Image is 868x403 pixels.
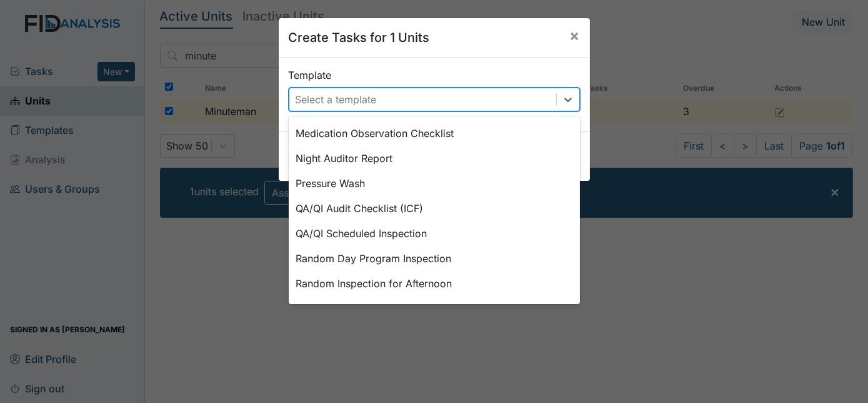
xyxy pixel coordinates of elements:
div: Select a template [296,92,377,107]
div: Random Day Program Inspection [289,246,580,271]
div: QA/QI Audit Checklist (ICF) [289,196,580,221]
div: Random Inspection for AM [289,296,580,321]
div: QA/QI Scheduled Inspection [289,221,580,246]
div: Pressure Wash [289,171,580,196]
h5: Create Tasks for 1 Units [289,28,430,47]
span: × [570,26,580,44]
div: Random Inspection for Afternoon [289,271,580,296]
label: Template [289,68,332,83]
button: Close [560,18,590,53]
div: Medication Observation Checklist [289,121,580,146]
div: Night Auditor Report [289,146,580,171]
